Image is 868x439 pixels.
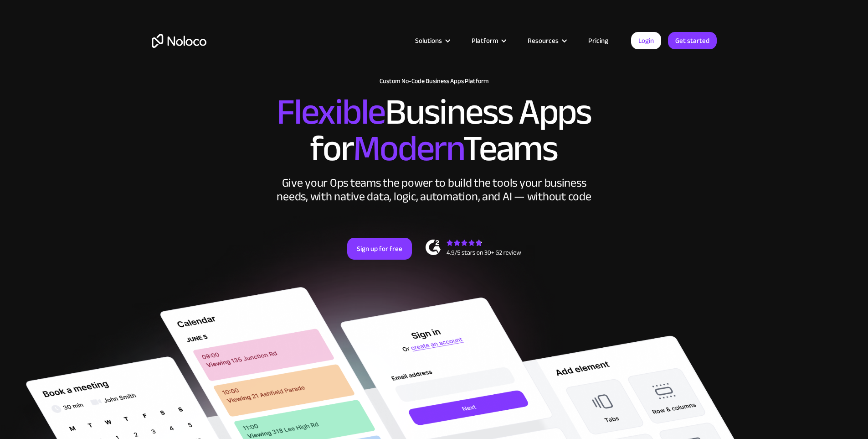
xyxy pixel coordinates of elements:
[460,35,516,47] div: Platform
[347,238,412,260] a: Sign up for free
[277,78,385,146] span: Flexible
[353,115,463,183] span: Modern
[668,32,717,49] a: Get started
[577,35,620,47] a: Pricing
[528,35,559,47] div: Resources
[152,94,717,167] h2: Business Apps for Teams
[472,35,498,47] div: Platform
[404,35,460,47] div: Solutions
[631,32,661,49] a: Login
[415,35,442,47] div: Solutions
[152,34,206,48] a: home
[516,35,577,47] div: Resources
[275,176,594,204] div: Give your Ops teams the power to build the tools your business needs, with native data, logic, au...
